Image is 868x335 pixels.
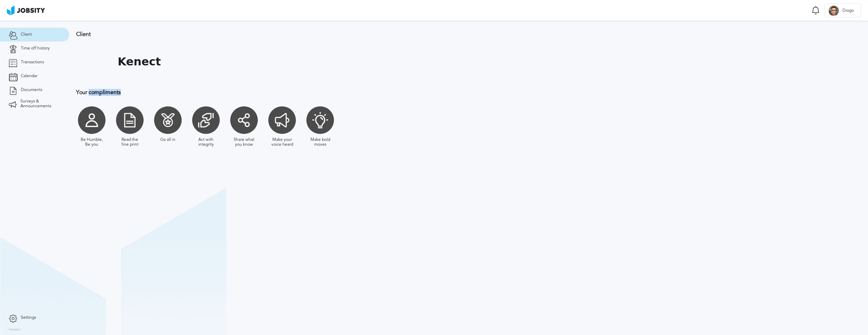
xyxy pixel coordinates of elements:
[829,6,839,16] div: D
[76,31,452,37] h3: Client
[21,32,32,37] span: Client
[118,55,161,68] h1: Kenect
[20,99,61,109] span: Surveys & Announcements
[160,137,175,142] div: Go all in
[21,315,36,320] span: Settings
[76,89,452,96] h3: Your compliments
[232,137,256,147] div: Share what you know
[21,74,37,79] span: Calendar
[21,46,50,51] span: Time off history
[7,6,45,15] img: ab4bad089aa723f57921c736e9817d99.png
[80,137,104,147] div: Be Humble, Be you
[21,88,42,92] span: Documents
[270,137,294,147] div: Make your voice heard
[9,328,21,332] label: Version:
[825,3,861,17] button: DDiogo
[21,60,44,65] span: Transactions
[839,8,857,13] span: Diogo
[118,137,142,147] div: Read the fine print
[194,137,218,147] div: Act with integrity
[308,137,332,147] div: Make bold moves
